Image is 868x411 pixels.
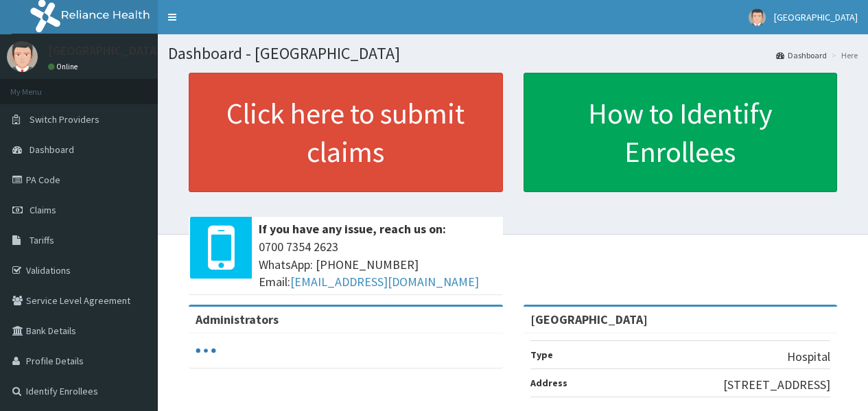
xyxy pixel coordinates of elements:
a: Click here to submit claims [189,73,503,192]
p: [STREET_ADDRESS] [723,376,830,394]
b: Type [530,349,553,361]
a: How to Identify Enrollees [524,73,838,192]
span: Dashboard [30,143,74,156]
b: Administrators [196,312,279,327]
span: Switch Providers [30,113,99,126]
span: [GEOGRAPHIC_DATA] [774,11,858,23]
h1: Dashboard - [GEOGRAPHIC_DATA] [168,45,858,62]
span: Tariffs [30,234,54,246]
b: Address [530,377,567,389]
a: Dashboard [776,49,827,61]
p: Hospital [787,348,830,366]
a: Online [48,62,81,71]
img: User Image [7,41,38,72]
li: Here [828,49,858,61]
svg: audio-loading [196,340,216,361]
b: If you have any issue, reach us on: [259,221,446,237]
span: Claims [30,204,56,216]
a: [EMAIL_ADDRESS][DOMAIN_NAME] [290,274,479,290]
span: 0700 7354 2623 WhatsApp: [PHONE_NUMBER] Email: [259,238,496,291]
img: User Image [749,9,766,26]
strong: [GEOGRAPHIC_DATA] [530,312,648,327]
p: [GEOGRAPHIC_DATA] [48,45,161,57]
